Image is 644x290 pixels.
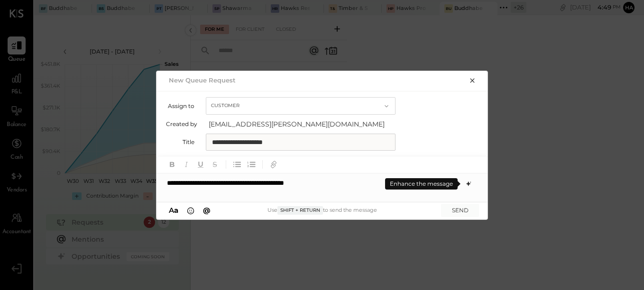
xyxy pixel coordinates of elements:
button: SEND [441,204,479,217]
button: Strikethrough [209,158,221,171]
div: Use to send the message [213,206,432,215]
span: @ [203,206,211,215]
label: Assign to [166,102,194,109]
button: Ordered List [245,158,258,171]
label: Created by [166,120,197,127]
button: Add URL [267,158,280,171]
div: Enhance the message [385,178,458,190]
button: Italic [180,158,193,171]
label: Title [166,138,194,145]
button: Underline [194,158,207,171]
button: Aa [166,205,181,216]
span: a [174,206,178,215]
button: @ [200,205,213,216]
span: [EMAIL_ADDRESS][PERSON_NAME][DOMAIN_NAME] [209,119,398,129]
span: Shift + Return [277,206,323,215]
button: Unordered List [231,158,243,171]
button: Customer [206,97,396,115]
h2: New Queue Request [169,76,236,84]
button: Bold [166,158,178,171]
